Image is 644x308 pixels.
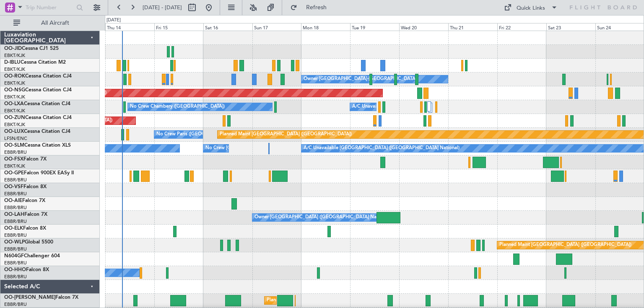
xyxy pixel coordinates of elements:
div: Sat 23 [546,23,595,31]
a: EBKT/KJK [4,80,25,86]
div: A/C Unavailable [GEOGRAPHIC_DATA] ([GEOGRAPHIC_DATA] National) [304,142,460,155]
div: Fri 22 [497,23,546,31]
a: EBKT/KJK [4,94,25,100]
div: No Crew Chambery ([GEOGRAPHIC_DATA]) [130,101,225,113]
a: EBKT/KJK [4,122,25,128]
span: [DATE] - [DATE] [143,4,182,11]
a: LFSN/ENC [4,135,27,142]
a: OO-LAHFalcon 7X [4,212,47,217]
div: Owner [GEOGRAPHIC_DATA]-[GEOGRAPHIC_DATA] [304,73,417,85]
span: OO-ROK [4,74,25,79]
div: Sun 17 [252,23,301,31]
span: OO-LAH [4,212,24,217]
span: OO-ELK [4,226,23,231]
a: EBKT/KJK [4,108,25,114]
button: Quick Links [500,1,562,14]
a: OO-GPEFalcon 900EX EASy II [4,171,74,176]
input: Trip Number [26,1,74,14]
div: Thu 14 [105,23,154,31]
a: EBBR/BRU [4,177,27,183]
a: OO-LUXCessna Citation CJ4 [4,129,70,134]
span: OO-LUX [4,129,24,134]
a: OO-VSFFalcon 8X [4,184,47,189]
a: OO-SLMCessna Citation XLS [4,143,71,148]
span: N604GF [4,254,24,259]
a: EBBR/BRU [4,149,27,155]
span: D-IBLU [4,60,21,65]
a: OO-FSXFalcon 7X [4,157,47,162]
a: EBBR/BRU [4,246,27,252]
a: EBKT/KJK [4,163,25,169]
span: Refresh [299,5,334,10]
div: Wed 20 [399,23,448,31]
a: OO-ZUNCessna Citation CJ4 [4,115,72,120]
div: Quick Links [517,4,545,13]
a: OO-JIDCessna CJ1 525 [4,46,59,51]
span: OO-[PERSON_NAME] [4,295,55,300]
span: OO-ZUN [4,115,25,120]
span: OO-WLP [4,240,25,245]
span: OO-NSG [4,88,25,93]
button: All Aircraft [9,16,91,30]
a: EBBR/BRU [4,232,27,238]
a: OO-LXACessna Citation CJ4 [4,101,70,106]
a: EBKT/KJK [4,66,25,72]
a: N604GFChallenger 604 [4,254,60,259]
a: EBBR/BRU [4,274,27,280]
a: EBBR/BRU [4,191,27,197]
a: OO-[PERSON_NAME]Falcon 7X [4,295,78,300]
span: OO-SLM [4,143,24,148]
div: Planned Maint [GEOGRAPHIC_DATA] ([GEOGRAPHIC_DATA]) [499,239,631,251]
a: OO-ROKCessna Citation CJ4 [4,74,72,79]
a: EBBR/BRU [4,204,27,211]
a: OO-HHOFalcon 8X [4,267,49,272]
span: OO-LXA [4,101,24,106]
span: All Aircraft [22,20,88,26]
a: EBBR/BRU [4,260,27,266]
a: EBBR/BRU [4,301,27,308]
a: EBBR/BRU [4,218,27,225]
div: Planned Maint [GEOGRAPHIC_DATA] ([GEOGRAPHIC_DATA]) [220,128,352,141]
div: Sat 16 [203,23,252,31]
span: OO-FSX [4,157,23,162]
div: Owner [GEOGRAPHIC_DATA] ([GEOGRAPHIC_DATA] National) [254,211,390,224]
a: EBKT/KJK [4,52,25,59]
a: OO-NSGCessna Citation CJ4 [4,88,72,93]
span: OO-AIE [4,198,22,203]
span: OO-JID [4,46,22,51]
div: No Crew [GEOGRAPHIC_DATA] ([GEOGRAPHIC_DATA] National) [205,142,346,155]
span: OO-VSF [4,184,23,189]
div: Planned Maint [GEOGRAPHIC_DATA] ([GEOGRAPHIC_DATA] National) [267,294,418,307]
button: Refresh [286,1,337,14]
div: Mon 18 [301,23,350,31]
a: OO-ELKFalcon 8X [4,226,46,231]
div: [DATE] [106,17,121,24]
span: OO-GPE [4,171,24,176]
div: A/C Unavailable [352,101,387,113]
a: OO-WLPGlobal 5500 [4,240,53,245]
div: Thu 21 [448,23,497,31]
div: Tue 19 [350,23,399,31]
div: No Crew Paris ([GEOGRAPHIC_DATA]) [156,128,239,141]
a: D-IBLUCessna Citation M2 [4,60,66,65]
div: Fri 15 [154,23,203,31]
a: OO-AIEFalcon 7X [4,198,45,203]
span: OO-HHO [4,267,26,272]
